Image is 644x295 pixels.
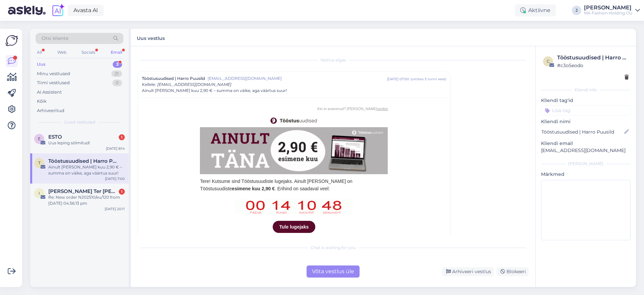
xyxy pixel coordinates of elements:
[37,80,70,86] div: Tiimi vestlused
[68,5,104,16] a: Avasta AI
[142,88,287,94] span: Ainult [PERSON_NAME] kuu 2,90 € – summa on väike, aga väärtus suur!
[541,87,631,93] div: Kliendi info
[200,178,388,192] p: Tere! Kutsume sind Tööstusuudiste lugejaks. Ainult [PERSON_NAME] on Tööstusuudiste . Erihind on s...
[541,118,631,125] p: Kliendi nimi
[112,80,122,86] div: 0
[541,140,631,147] p: Kliendi email
[377,107,388,111] a: veebis
[411,77,446,82] div: ( umbes 3 tunni eest )
[572,6,581,15] div: J
[38,136,41,141] span: E
[541,105,631,115] input: Lisa tag
[37,70,70,77] div: Minu vestlused
[48,158,118,164] span: Tööstusuudised | Harro Puusild
[541,171,631,178] p: Märkmed
[541,147,631,154] p: [EMAIL_ADDRESS][DOMAIN_NAME]
[109,48,123,57] div: Email
[584,5,640,16] a: [PERSON_NAME]MA Fashion Holding OÜ
[515,4,556,16] div: Aktiivne
[541,97,631,104] p: Kliendi tag'id
[496,267,529,276] div: Blokeeri
[105,176,125,181] div: [DATE] 7:00
[80,48,97,57] div: Socials
[36,48,43,57] div: All
[37,98,47,105] div: Kõik
[64,119,95,125] span: Uued vestlused
[541,161,631,167] div: [PERSON_NAME]
[232,186,275,191] strong: esimene kuu 2,90 €
[307,265,360,278] div: Võta vestlus üle
[42,35,68,42] span: Otsi kliente
[39,191,40,196] span: I
[48,194,125,206] div: Re: New order N202510/eu/120 from [DATE] 04:56:13 pm
[48,188,118,194] span: Iris Ter Horst
[557,54,629,62] div: Tööstusuudised | Harro Puusild
[584,10,633,16] div: MA Fashion Holding OÜ
[5,34,18,47] img: Askly Logo
[48,140,125,146] div: Uus leping sõlmitud!
[200,107,388,110] p: Kiri ei avanenud? [PERSON_NAME]
[584,5,633,10] div: [PERSON_NAME]
[208,76,387,82] span: [EMAIL_ADDRESS][DOMAIN_NAME]
[270,117,317,124] img: Tööstusuudised
[113,61,122,68] div: 3
[106,146,125,151] div: [DATE] 8:14
[547,59,550,64] span: c
[442,267,494,276] div: Arhiveeri vestlus
[119,189,125,195] div: 1
[105,206,125,211] div: [DATE] 20:11
[119,134,125,140] div: 1
[157,82,231,87] span: [EMAIL_ADDRESS][DOMAIN_NAME]
[37,107,64,114] div: Arhiveeritud
[557,62,629,69] div: # c3o5eodo
[111,70,122,77] div: 21
[51,3,65,17] img: explore-ai
[387,77,409,82] div: [DATE] 07:00
[38,160,41,165] span: T
[137,33,165,42] label: Uus vestlus
[541,128,623,136] input: Lisa nimi
[142,76,205,82] span: Tööstusuudised | Harro Puusild
[48,164,125,176] div: Ainult [PERSON_NAME] kuu 2,90 € – summa on väike, aga väärtus suur!
[142,82,156,87] span: Kellele :
[138,57,529,63] div: Vestlus algas
[138,245,529,251] div: Chat is waiting for you
[48,134,62,140] span: ESTO
[37,61,46,68] div: Uus
[56,48,68,57] div: Web
[37,89,62,96] div: AI Assistent
[279,224,309,230] a: Tule lugejaks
